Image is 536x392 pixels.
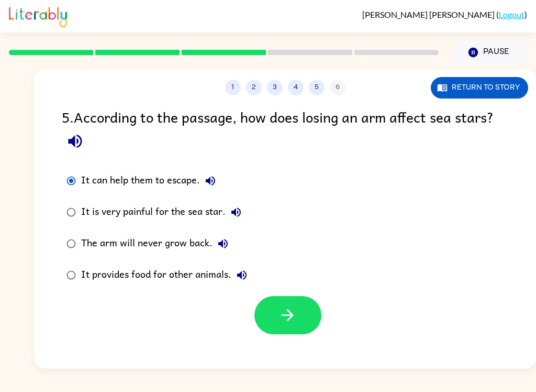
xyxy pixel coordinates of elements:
button: It can help them to escape. [200,170,221,191]
button: The arm will never grow back. [213,233,233,254]
span: [PERSON_NAME] [PERSON_NAME] [362,9,496,19]
button: It provides food for other animals. [231,265,252,286]
img: Literably [9,4,67,27]
button: It is very painful for the sea star. [226,202,247,223]
button: 3 [267,80,283,95]
button: 5 [309,80,325,95]
button: 2 [246,80,262,95]
button: Pause [451,40,527,64]
button: 4 [288,80,304,95]
div: ( ) [362,9,527,19]
div: It is very painful for the sea star. [81,202,247,223]
button: 1 [225,80,241,95]
div: It provides food for other animals. [81,265,252,286]
a: Logout [499,9,524,19]
div: It can help them to escape. [81,170,221,191]
div: The arm will never grow back. [81,233,233,254]
div: 5 . According to the passage, how does losing an arm affect sea stars? [62,106,508,155]
button: Return to story [431,77,528,99]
